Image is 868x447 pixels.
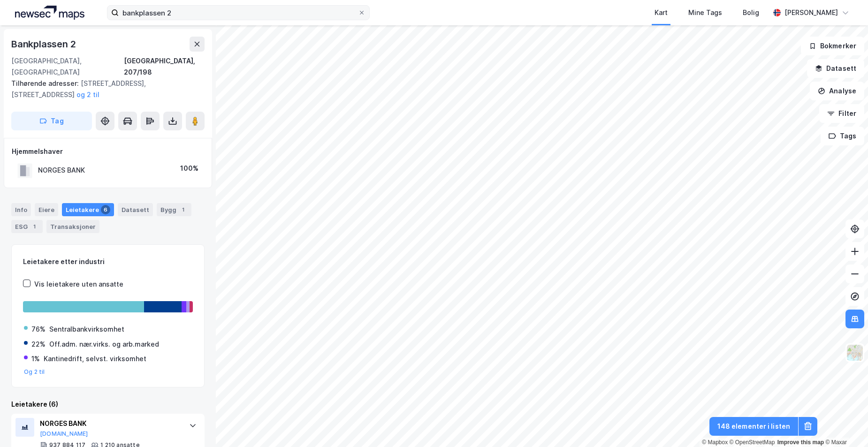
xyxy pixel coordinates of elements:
[11,220,43,233] div: ESG
[777,439,824,446] a: Improve this map
[730,439,775,446] a: OpenStreetMap
[34,279,123,290] div: Vis leietakere uten ansatte
[821,127,864,145] button: Tags
[709,417,798,436] button: 148 elementer i listen
[31,339,46,350] div: 22%
[40,418,180,429] div: NORGES BANK
[702,439,728,446] a: Mapbox
[11,55,124,78] div: [GEOGRAPHIC_DATA], [GEOGRAPHIC_DATA]
[801,37,864,55] button: Bokmerker
[124,55,205,78] div: [GEOGRAPHIC_DATA], 207/198
[846,344,864,362] img: Z
[30,222,39,231] div: 1
[49,324,124,335] div: Sentralbankvirksomhet
[688,7,722,18] div: Mine Tags
[11,399,205,410] div: Leietakere (6)
[38,165,85,176] div: NORGES BANK
[49,339,159,350] div: Off.adm. nær.virks. og arb.marked
[11,37,77,52] div: Bankplassen 2
[24,368,45,376] button: Og 2 til
[23,256,193,267] div: Leietakere etter industri
[784,7,838,18] div: [PERSON_NAME]
[743,7,759,18] div: Bolig
[810,82,864,100] button: Analyse
[101,205,110,214] div: 6
[31,353,40,364] div: 1%
[40,430,88,438] button: [DOMAIN_NAME]
[157,203,191,216] div: Bygg
[807,59,864,78] button: Datasett
[178,205,188,214] div: 1
[44,353,146,364] div: Kantinedrift, selvst. virksomhet
[655,7,668,18] div: Kart
[819,104,864,123] button: Filter
[180,163,198,174] div: 100%
[46,220,99,233] div: Transaksjoner
[11,203,31,216] div: Info
[11,79,81,87] span: Tilhørende adresser:
[11,112,92,130] button: Tag
[11,78,197,100] div: [STREET_ADDRESS], [STREET_ADDRESS]
[15,6,84,20] img: logo.a4113a55bc3d86da70a041830d287a7e.svg
[35,203,58,216] div: Eiere
[118,203,153,216] div: Datasett
[31,324,46,335] div: 76%
[62,203,114,216] div: Leietakere
[12,146,204,157] div: Hjemmelshaver
[821,402,868,447] iframe: Chat Widget
[119,6,358,20] input: Søk på adresse, matrikkel, gårdeiere, leietakere eller personer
